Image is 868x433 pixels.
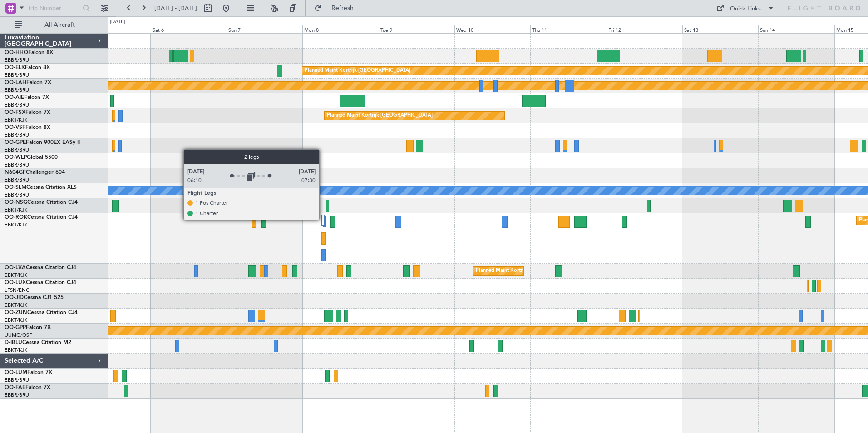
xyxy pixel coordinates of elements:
a: OO-WLPGlobal 5500 [5,155,58,160]
span: All Aircraft [24,22,96,28]
a: EBBR/BRU [5,102,29,108]
span: OO-SLM [5,185,26,190]
a: EBBR/BRU [5,132,29,138]
div: Sun 7 [227,25,302,33]
a: EBBR/BRU [5,162,29,168]
a: OO-GPEFalcon 900EX EASy II [5,140,80,145]
button: All Aircraft [10,18,99,32]
span: OO-LUM [5,370,27,375]
a: OO-FSXFalcon 7X [5,110,50,115]
input: Trip Number [28,1,80,15]
a: EBBR/BRU [5,377,29,384]
span: OO-FAE [5,385,25,390]
span: OO-GPE [5,140,26,145]
span: OO-HHO [5,50,28,55]
a: OO-NSGCessna Citation CJ4 [5,200,78,205]
a: EBBR/BRU [5,87,29,93]
a: EBKT/KJK [5,302,27,309]
span: OO-GPP [5,325,26,330]
a: LFSN/ENC [5,287,30,294]
div: Fri 12 [607,25,682,33]
div: Mon 8 [302,25,378,33]
span: OO-ROK [5,215,27,220]
span: OO-LUX [5,280,26,285]
a: N604GFChallenger 604 [5,170,65,175]
a: EBBR/BRU [5,392,29,399]
a: OO-LAHFalcon 7X [5,80,51,85]
a: OO-GPPFalcon 7X [5,325,51,330]
a: OO-JIDCessna CJ1 525 [5,295,64,300]
div: Sun 14 [758,25,834,33]
div: Sat 6 [151,25,227,33]
a: OO-SLMCessna Citation XLS [5,185,77,190]
a: EBKT/KJK [5,221,27,228]
a: EBKT/KJK [5,347,27,354]
a: EBBR/BRU [5,57,29,64]
span: OO-NSG [5,200,27,205]
a: OO-VSFFalcon 8X [5,125,50,130]
div: Tue 9 [379,25,454,33]
a: UUMO/OSF [5,332,32,339]
span: OO-ZUN [5,310,27,315]
span: Refresh [324,5,362,11]
div: Quick Links [730,5,761,14]
a: OO-LUXCessna Citation CJ4 [5,280,76,285]
button: Refresh [310,1,365,15]
div: Planned Maint Kortrijk-[GEOGRAPHIC_DATA] [476,264,582,278]
a: EBKT/KJK [5,272,27,279]
a: EBKT/KJK [5,117,27,123]
a: OO-FAEFalcon 7X [5,385,50,390]
a: OO-HHOFalcon 8X [5,50,53,55]
div: Sat 13 [682,25,758,33]
div: [DATE] [110,18,125,26]
span: OO-LAH [5,80,26,85]
a: EBKT/KJK [5,207,27,213]
span: D-IBLU [5,340,22,345]
a: OO-LXACessna Citation CJ4 [5,265,76,271]
a: OO-ROKCessna Citation CJ4 [5,215,78,220]
span: OO-WLP [5,155,27,160]
a: OO-AIEFalcon 7X [5,95,49,100]
span: OO-JID [5,295,24,300]
span: OO-FSX [5,110,25,115]
a: EBKT/KJK [5,317,27,324]
div: Planned Maint Kortrijk-[GEOGRAPHIC_DATA] [305,64,410,78]
a: EBBR/BRU [5,147,29,153]
a: OO-ZUNCessna Citation CJ4 [5,310,78,315]
span: OO-LXA [5,265,26,271]
div: Fri 5 [74,25,150,33]
span: OO-VSF [5,125,25,130]
div: Wed 10 [454,25,530,33]
a: OO-LUMFalcon 7X [5,370,52,375]
a: EBBR/BRU [5,192,29,198]
div: Planned Maint Kortrijk-[GEOGRAPHIC_DATA] [327,109,433,123]
span: OO-ELK [5,65,25,70]
button: Quick Links [712,1,779,15]
a: OO-ELKFalcon 8X [5,65,50,70]
a: EBBR/BRU [5,72,29,79]
span: OO-AIE [5,95,24,100]
a: EBBR/BRU [5,177,29,183]
span: [DATE] - [DATE] [154,4,197,12]
a: D-IBLUCessna Citation M2 [5,340,71,345]
div: Thu 11 [530,25,606,33]
span: N604GF [5,170,26,175]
